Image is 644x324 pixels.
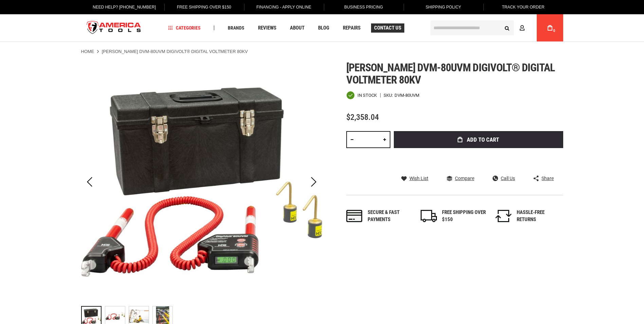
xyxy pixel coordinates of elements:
a: store logo [81,15,147,41]
span: [PERSON_NAME] dvm-80uvm digivolt® digital voltmeter 80kv [346,61,555,86]
a: Reviews [255,23,279,33]
div: Next [305,61,322,303]
a: Home [81,49,94,55]
a: Repairs [340,23,364,33]
a: About [287,23,308,33]
a: 0 [544,14,556,41]
button: Add to Cart [394,131,563,148]
span: Blog [318,25,329,31]
div: FREE SHIPPING OVER $150 [442,209,486,223]
div: HASSLE-FREE RETURNS [517,209,561,223]
img: returns [495,210,512,222]
div: DVM-80UVM [394,93,419,97]
span: Reviews [258,25,276,31]
a: Wish List [401,175,428,181]
span: Add to Cart [467,137,499,143]
span: About [290,25,305,31]
strong: SKU [384,93,394,97]
a: Brands [225,23,247,33]
span: Share [541,176,554,181]
span: Wish List [409,176,428,181]
a: Categories [165,23,204,33]
button: Search [501,21,514,34]
span: Call Us [501,176,515,181]
img: GREENLEE DVM-80UVM DIGIVOLT® DIGITAL VOLTMETER 80KV [81,61,322,303]
div: Previous [81,61,98,303]
a: Compare [447,175,474,181]
strong: [PERSON_NAME] DVM-80UVM DIGIVOLT® DIGITAL VOLTMETER 80KV [102,49,248,54]
a: Blog [315,23,332,33]
div: Availability [346,91,377,100]
span: Shipping Policy [426,5,461,10]
span: Contact Us [374,25,401,31]
img: payments [346,210,363,222]
span: Categories [168,25,201,30]
span: Brands [228,25,244,30]
span: $2,358.04 [346,112,379,122]
span: 0 [553,29,555,33]
img: America Tools [81,15,147,41]
span: Repairs [343,25,361,31]
a: Call Us [493,175,515,181]
a: Contact Us [371,23,404,33]
span: In stock [357,93,377,97]
span: Compare [455,176,474,181]
img: shipping [421,210,437,222]
iframe: Secure express checkout frame [392,150,565,170]
div: Secure & fast payments [368,209,412,223]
